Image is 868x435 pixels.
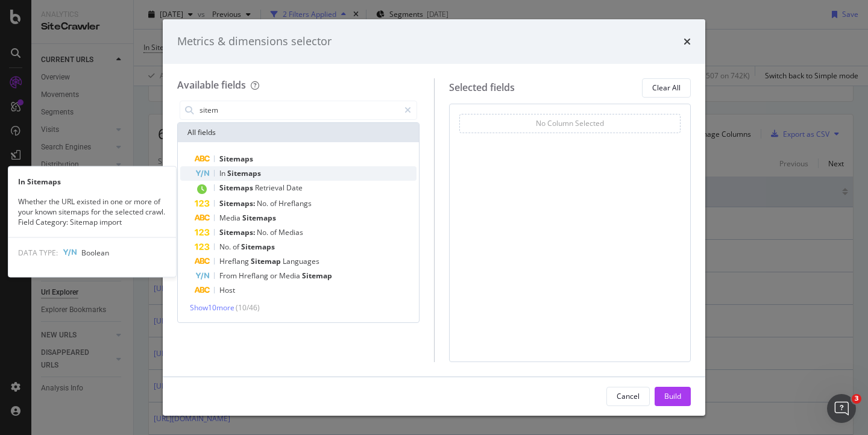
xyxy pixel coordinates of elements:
div: Whether the URL existed in one or more of your known sitemaps for the selected crawl. Field Categ... [8,196,176,227]
span: Media [279,271,302,281]
span: No. [257,227,270,237]
div: All fields [178,123,419,142]
div: In Sitemaps [8,177,176,187]
span: 3 [852,394,861,404]
button: Cancel [606,387,650,406]
div: Clear All [652,83,681,93]
span: Retrieval [255,183,286,193]
div: times [684,34,691,49]
span: Sitemaps [242,213,276,223]
span: Sitemap [251,256,283,266]
button: Clear All [642,78,691,98]
span: No. [219,242,233,252]
div: modal [163,19,705,416]
div: Selected fields [449,81,515,95]
span: Date [286,183,303,193]
iframe: Intercom live chat [827,394,856,423]
span: Sitemaps: [219,227,257,237]
span: No. [257,198,270,208]
span: Medias [278,227,303,237]
span: In [219,168,227,178]
span: of [270,198,278,208]
div: Cancel [617,391,640,401]
span: Hreflang [239,271,270,281]
span: Sitemaps [241,242,275,252]
span: Host [219,285,235,295]
button: Build [655,387,691,406]
div: Metrics & dimensions selector [177,34,332,49]
div: Available fields [177,78,246,92]
div: No Column Selected [536,118,604,128]
span: Hreflangs [278,198,312,208]
span: Media [219,213,242,223]
span: Languages [283,256,319,266]
span: Show 10 more [190,302,234,313]
span: of [233,242,241,252]
span: Sitemaps: [219,198,257,208]
span: Sitemap [302,271,332,281]
span: of [270,227,278,237]
span: Sitemaps [219,154,253,164]
input: Search by field name [198,101,399,119]
span: Sitemaps [219,183,255,193]
span: Hreflang [219,256,251,266]
span: or [270,271,279,281]
span: From [219,271,239,281]
span: ( 10 / 46 ) [236,302,260,313]
div: Build [664,391,681,401]
span: Sitemaps [227,168,261,178]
